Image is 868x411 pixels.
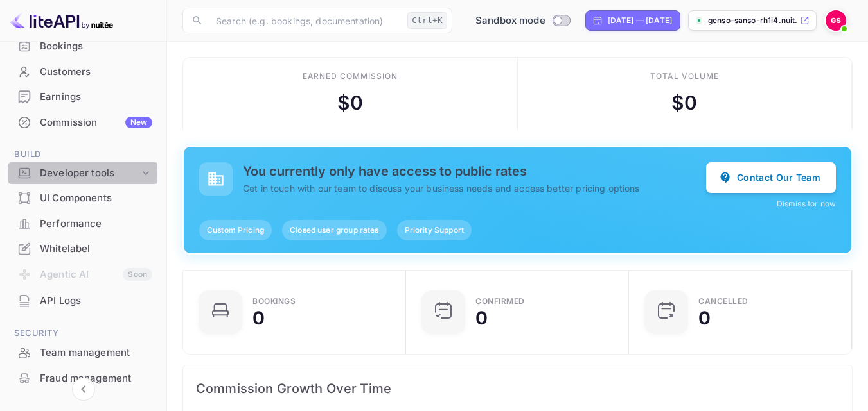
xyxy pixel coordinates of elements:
[40,191,152,206] div: UI Components
[8,60,159,83] a: Customers
[40,115,152,130] div: Commission
[8,212,159,235] a: Performance
[8,326,159,340] span: Security
[8,60,159,85] div: Customers
[671,88,697,117] div: $ 0
[8,237,159,262] div: Whitelabel
[708,15,797,26] p: genso-sanso-rh1i4.nuit...
[40,65,152,80] div: Customers
[8,162,159,185] div: Developer tools
[8,85,159,108] a: Earnings
[8,110,159,134] a: CommissionNew
[8,237,159,260] a: Whitelabel
[698,309,711,327] div: 0
[8,110,159,135] div: CommissionNew
[470,13,575,28] div: Switch to Production mode
[8,147,159,162] span: Build
[8,340,159,365] div: Team management
[8,340,159,364] a: Team management
[243,181,706,195] p: Get in touch with our team to discuss your business needs and access better pricing options
[282,224,386,236] span: Closed user group rates
[826,10,846,31] img: Genso Sanso
[706,162,836,193] button: Contact Our Team
[72,378,95,401] button: Collapse navigation
[8,289,159,314] div: API Logs
[8,186,159,210] a: UI Components
[208,8,402,33] input: Search (e.g. bookings, documentation)
[40,90,152,105] div: Earnings
[475,309,488,327] div: 0
[199,224,272,236] span: Custom Pricing
[8,289,159,312] a: API Logs
[777,198,836,210] button: Dismiss for now
[8,212,159,237] div: Performance
[8,34,159,58] a: Bookings
[8,366,159,391] div: Fraud management
[40,242,152,256] div: Whitelabel
[8,34,159,59] div: Bookings
[397,224,472,236] span: Priority Support
[698,298,748,305] div: CANCELLED
[40,166,139,181] div: Developer tools
[40,294,152,308] div: API Logs
[243,164,706,179] h5: You currently only have access to public rates
[8,186,159,211] div: UI Components
[252,309,265,327] div: 0
[40,346,152,360] div: Team management
[407,12,447,29] div: Ctrl+K
[8,85,159,110] div: Earnings
[650,71,719,82] div: Total volume
[40,39,152,54] div: Bookings
[40,217,152,231] div: Performance
[303,71,398,82] div: Earned commission
[252,298,296,305] div: Bookings
[337,88,363,117] div: $ 0
[125,117,152,128] div: New
[196,378,839,399] span: Commission Growth Over Time
[608,15,672,26] div: [DATE] — [DATE]
[475,298,525,305] div: Confirmed
[8,366,159,390] a: Fraud management
[40,371,152,386] div: Fraud management
[475,13,545,28] span: Sandbox mode
[10,10,113,31] img: LiteAPI logo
